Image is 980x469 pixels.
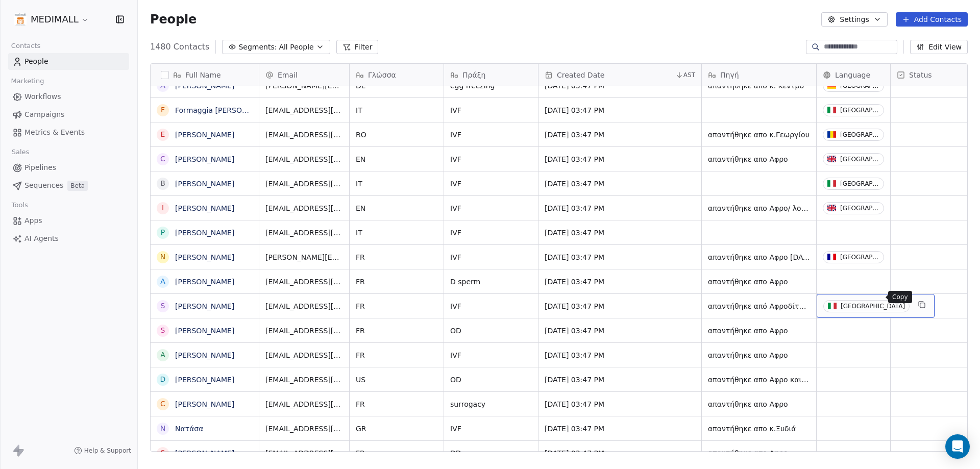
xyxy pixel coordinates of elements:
[336,40,379,54] button: Filter
[840,254,879,261] div: [GEOGRAPHIC_DATA]
[7,38,45,54] span: Contacts
[162,203,164,213] div: I
[175,180,234,188] a: [PERSON_NAME]
[24,127,85,138] span: Metrics & Events
[8,53,129,70] a: People
[175,351,234,359] a: [PERSON_NAME]
[7,144,34,160] span: Sales
[175,106,275,114] a: Formaggia [PERSON_NAME]
[450,277,532,287] span: D sperm
[160,399,165,409] div: C
[265,277,343,287] span: [EMAIL_ADDRESS][DOMAIN_NAME]
[450,326,532,336] span: OD
[185,70,221,80] span: Full Name
[450,105,532,115] span: IVF
[450,130,532,140] span: IVF
[545,301,695,311] span: [DATE] 03:47 PM
[840,156,879,163] div: [GEOGRAPHIC_DATA]
[160,276,165,287] div: A
[356,277,437,287] span: FR
[24,109,64,120] span: Campaigns
[545,228,695,238] span: [DATE] 03:47 PM
[945,434,970,459] div: Open Intercom Messenger
[265,203,343,213] span: [EMAIL_ADDRESS][DOMAIN_NAME]
[161,448,165,458] div: S
[356,375,437,385] span: US
[545,375,695,385] span: [DATE] 03:47 PM
[160,350,165,360] div: A
[545,350,695,360] span: [DATE] 03:47 PM
[840,205,879,212] div: [GEOGRAPHIC_DATA]
[7,198,32,213] span: Tools
[356,130,437,140] span: RO
[350,64,444,86] div: Γλώσσα
[444,64,538,86] div: Πράξη
[8,106,129,123] a: Campaigns
[708,277,810,287] span: απαντήθηκε απο Αφρο
[175,204,234,212] a: [PERSON_NAME]
[24,215,42,226] span: Apps
[708,252,810,262] span: απαντήθηκε απο Αφρο [DATE]
[160,154,165,164] div: C
[356,448,437,458] span: FR
[175,449,234,457] a: [PERSON_NAME]
[151,64,259,86] div: Full Name
[265,105,343,115] span: [EMAIL_ADDRESS][DOMAIN_NAME]
[708,301,810,311] span: απαντήθηκε από Αφροδίτη [DATE]
[150,41,209,53] span: 1480 Contacts
[356,179,437,189] span: IT
[892,293,908,301] p: Copy
[708,326,810,336] span: απαντήθηκε απο Αφρο
[708,375,810,385] span: απαντήθηκε απο Αφρο και κ. Κέντρο [DATE]
[175,131,234,139] a: [PERSON_NAME]
[14,13,27,26] img: Medimall%20logo%20(2).1.jpg
[356,105,437,115] span: IT
[175,400,234,408] a: [PERSON_NAME]
[683,71,695,79] span: AST
[545,326,695,336] span: [DATE] 03:47 PM
[265,424,343,434] span: [EMAIL_ADDRESS][DOMAIN_NAME]
[265,228,343,238] span: [EMAIL_ADDRESS][DOMAIN_NAME]
[24,162,56,173] span: Pipelines
[265,448,343,458] span: [EMAIL_ADDRESS][DOMAIN_NAME]
[840,131,879,138] div: [GEOGRAPHIC_DATA]
[891,64,972,86] div: Status
[161,129,165,140] div: E
[450,252,532,262] span: IVF
[150,12,197,27] span: People
[708,154,810,164] span: απαντήθηκε απο Αφρο
[840,180,879,187] div: [GEOGRAPHIC_DATA]
[160,252,165,262] div: N
[356,252,437,262] span: FR
[450,301,532,311] span: IVF
[356,350,437,360] span: FR
[161,301,165,311] div: S
[265,301,343,311] span: [EMAIL_ADDRESS][DOMAIN_NAME]
[450,375,532,385] span: OD
[24,180,63,191] span: Sequences
[265,350,343,360] span: [EMAIL_ADDRESS][DOMAIN_NAME]
[8,212,129,229] a: Apps
[265,179,343,189] span: [EMAIL_ADDRESS][DOMAIN_NAME]
[841,303,905,310] div: [GEOGRAPHIC_DATA]
[840,107,879,114] div: [GEOGRAPHIC_DATA]
[238,42,277,53] span: Segments:
[545,424,695,434] span: [DATE] 03:47 PM
[450,350,532,360] span: IVF
[24,233,59,244] span: AI Agents
[708,424,810,434] span: απαντήθηκε απο κ.Ξυδιά
[175,327,234,335] a: [PERSON_NAME]
[278,70,298,80] span: Email
[7,73,48,89] span: Marketing
[450,154,532,164] span: IVF
[8,177,129,194] a: SequencesBeta
[545,130,695,140] span: [DATE] 03:47 PM
[708,130,810,140] span: απαντήθηκε απο κ.Γεωργίου
[702,64,816,86] div: Πηγή
[175,229,234,237] a: [PERSON_NAME]
[545,154,695,164] span: [DATE] 03:47 PM
[356,399,437,409] span: FR
[910,40,968,54] button: Edit View
[161,105,165,115] div: F
[545,277,695,287] span: [DATE] 03:47 PM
